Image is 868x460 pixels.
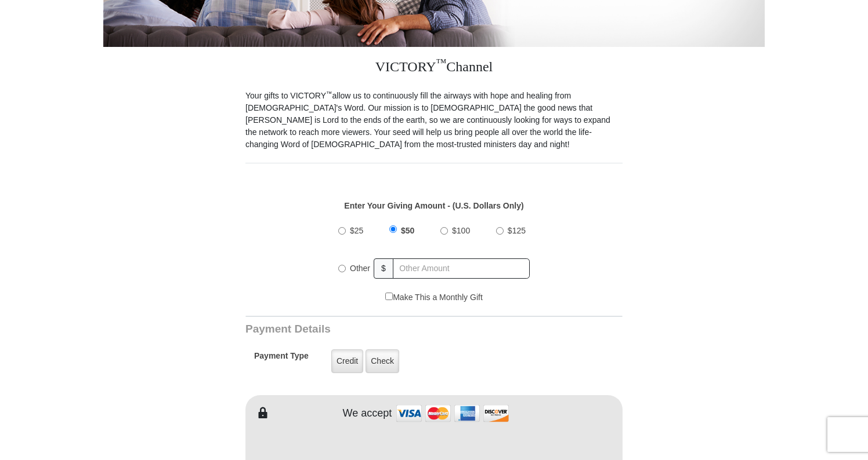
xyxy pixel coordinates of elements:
[452,226,470,235] span: $100
[331,349,363,373] label: Credit
[245,47,623,90] h3: VICTORY Channel
[344,201,523,210] strong: Enter Your Giving Amount - (U.S. Dollars Only)
[350,264,370,273] span: Other
[401,226,414,235] span: $50
[343,407,392,420] h4: We accept
[385,293,393,300] input: Make This a Monthly Gift
[245,90,623,151] p: Your gifts to VICTORY allow us to continuously fill the airways with hope and healing from [DEMOG...
[326,90,332,97] sup: ™
[245,323,541,336] h3: Payment Details
[508,226,526,235] span: $125
[350,226,363,235] span: $25
[374,258,393,279] span: $
[393,258,530,279] input: Other Amount
[366,349,399,373] label: Check
[385,291,483,304] label: Make This a Monthly Gift
[395,401,511,426] img: credit cards accepted
[436,57,447,68] sup: ™
[254,351,309,367] h5: Payment Type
